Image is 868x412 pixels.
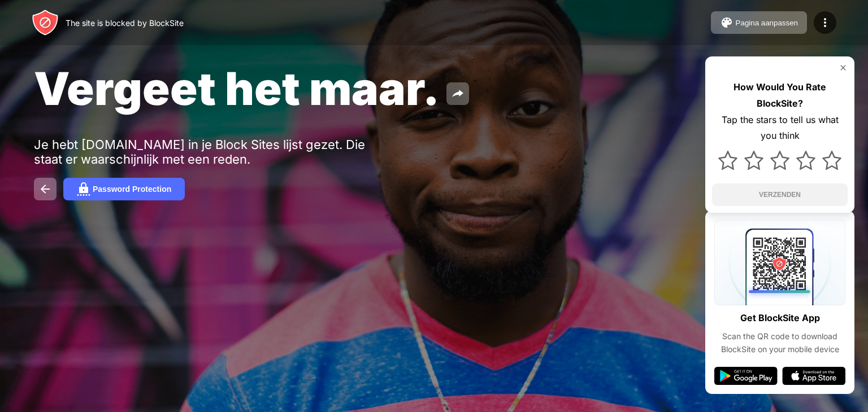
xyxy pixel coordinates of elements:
[740,310,820,326] div: Get BlockSite App
[38,182,52,196] img: back.svg
[451,87,465,100] img: share.svg
[712,112,848,144] div: Tap the stars to tell us what you think
[796,151,815,170] img: star.svg
[66,18,184,28] div: The site is blocked by BlockSite
[712,79,848,112] div: How Would You Rate BlockSite?
[712,183,848,206] button: VERZENDEN
[822,151,841,170] img: star.svg
[782,367,845,385] img: app-store.svg
[718,151,737,170] img: star.svg
[34,61,440,116] span: Vergeet het maar.
[839,63,848,72] img: rate-us-close.svg
[711,11,807,34] button: Pagina aanpassen
[34,137,383,166] div: Je hebt [DOMAIN_NAME] in je Block Sites lijst gezet. Die staat er waarschijnlijk met een reden.
[32,9,59,36] img: header-logo.svg
[818,16,832,29] img: menu-icon.svg
[714,367,778,385] img: google-play.svg
[770,151,789,170] img: star.svg
[744,151,763,170] img: star.svg
[736,19,798,27] div: Pagina aanpassen
[720,16,734,29] img: pallet.svg
[77,182,90,196] img: password.svg
[714,220,845,305] img: qrcode.svg
[63,178,185,200] button: Password Protection
[93,185,171,194] div: Password Protection
[714,330,845,356] div: Scan the QR code to download BlockSite on your mobile device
